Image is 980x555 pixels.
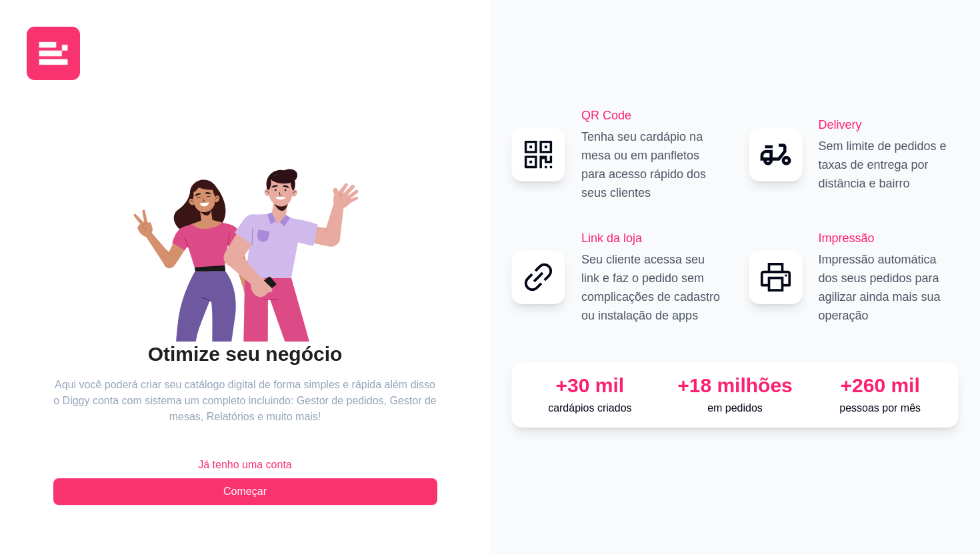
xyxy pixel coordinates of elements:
div: +260 mil [813,374,947,398]
span: Já tenho uma conta [198,457,292,473]
p: Impressão automática dos seus pedidos para agilizar ainda mais sua operação [819,250,959,325]
article: Aqui você poderá criar seu catálogo digital de forma simples e rápida além disso o Diggy conta co... [53,377,437,425]
span: Começar [223,484,267,500]
img: logo [27,27,80,80]
button: Já tenho uma conta [53,452,437,478]
p: em pedidos [668,400,803,416]
button: Começar [53,478,437,505]
p: pessoas por mês [813,400,947,416]
p: cardápios criados [523,400,657,416]
p: Sem limite de pedidos e taxas de entrega por distância e bairro [819,137,959,193]
h2: Link da loja [581,229,722,247]
p: Tenha seu cardápio na mesa ou em panfletos para acesso rápido dos seus clientes [581,127,722,202]
div: animation [53,141,437,342]
h2: Otimize seu negócio [53,342,437,367]
h2: Delivery [819,115,959,134]
div: +30 mil [523,374,657,398]
p: Seu cliente acessa seu link e faz o pedido sem complicações de cadastro ou instalação de apps [581,250,722,325]
h2: Impressão [819,229,959,247]
h2: QR Code [581,106,722,125]
div: +18 milhões [668,374,803,398]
